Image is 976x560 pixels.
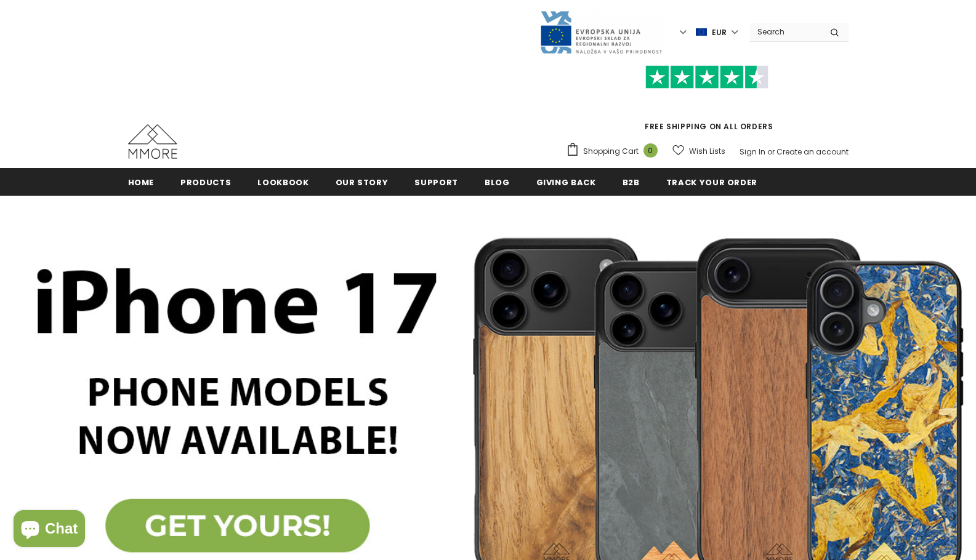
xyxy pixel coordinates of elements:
[485,177,510,188] span: Blog
[566,71,849,132] span: FREE SHIPPING ON ALL ORDERS
[10,510,89,550] inbox-online-store-chat: Shopify online store chat
[336,168,389,196] a: Our Story
[776,146,849,157] a: Create an account
[128,124,177,159] img: MMORE Cases
[414,177,458,188] span: support
[257,177,309,188] span: Lookbook
[336,177,389,188] span: Our Story
[623,177,640,188] span: B2B
[623,168,640,196] a: B2B
[666,177,757,188] span: Track your order
[539,10,663,55] img: Javni Razpis
[767,146,775,157] span: or
[643,143,658,158] span: 0
[583,145,639,158] span: Shopping Cart
[539,26,663,37] a: Javni Razpis
[750,23,821,41] input: Search Site
[666,168,757,196] a: Track your order
[536,168,596,196] a: Giving back
[257,168,309,196] a: Lookbook
[180,177,231,188] span: Products
[712,26,727,39] span: EUR
[645,65,768,89] img: Trust Pilot Stars
[180,168,231,196] a: Products
[414,168,458,196] a: support
[566,142,664,161] a: Shopping Cart 0
[485,168,510,196] a: Blog
[740,146,765,157] a: Sign In
[689,145,725,158] span: Wish Lists
[128,177,155,188] span: Home
[536,177,596,188] span: Giving back
[566,89,849,121] iframe: Customer reviews powered by Trustpilot
[672,140,725,162] a: Wish Lists
[128,168,155,196] a: Home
